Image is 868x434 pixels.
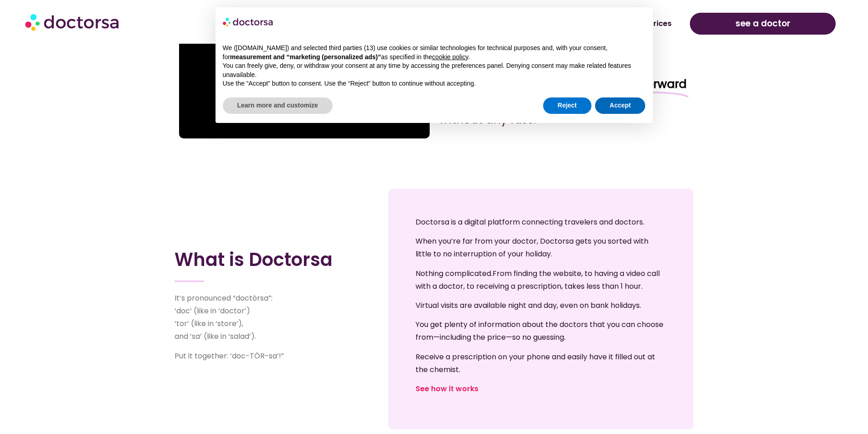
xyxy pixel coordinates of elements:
[640,13,681,34] a: Prices
[416,267,666,293] p: Nothing complicated.
[230,53,381,61] strong: measurement and “marketing (personalized ads)”
[416,299,666,312] p: Virtual visits are available night and day, even on bank holidays.
[223,44,646,61] p: We ([DOMAIN_NAME]) and selected third parties (13) use cookies or similar technologies for techni...
[543,97,591,114] button: Reject
[223,61,646,79] p: You can freely give, deny, or withdraw your consent at any time by accessing the preferences pane...
[735,16,791,31] span: see a doctor
[690,13,836,35] a: see a doctor
[223,97,333,114] button: Learn more and customize
[223,79,646,88] p: Use the “Accept” button to consent. Use the “Reject” button to continue without accepting.
[416,351,666,376] p: Receive a prescription on your phone and easily have it filled out at the chemist.
[223,15,274,29] img: logo
[175,350,389,363] p: Put it together: ‘doc-TÒR-sa’!”
[175,292,389,343] p: It’s pronounced “doctòrsa”: ‘doc’ (like in ‘doctor’) ‘tor’ (like in ‘store’), and ‘sa’ (like in ‘...
[416,318,666,344] p: You get plenty of information about the doctors that you can choose from—including the price—so n...
[416,216,666,229] p: Doctorsa is a digital platform connecting travelers and doctors.
[175,249,389,271] h2: What is Doctorsa
[416,268,660,291] span: From finding the website, to having a video call with a doctor, to receiving a prescription, take...
[432,53,468,61] a: cookie policy
[595,97,646,114] button: Accept
[416,236,648,259] span: When you’re far from your doctor, Doctorsa gets you sorted with little to no interruption of your...
[416,383,478,394] a: See how it works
